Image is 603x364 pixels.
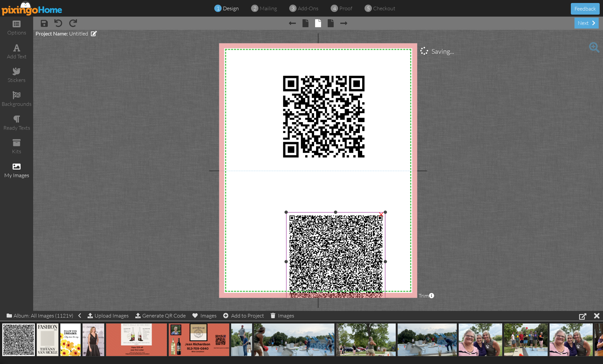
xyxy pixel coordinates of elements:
[549,323,593,356] img: 20250727-200024-07196d209560-500.jpeg
[367,5,370,12] span: 5
[574,18,599,29] div: next
[292,5,295,12] span: 3
[571,3,600,15] button: Feedback
[217,5,220,12] span: 1
[271,311,294,320] div: Images
[2,1,63,16] img: pixingo logo
[339,5,352,12] span: proof
[376,208,386,219] div: ×
[88,311,129,321] div: Upload Images
[106,323,167,356] img: 20250812-204627-58deb9bbc132-500.png
[286,212,385,311] img: 20250908-164030-6974e5f8f856-original.png
[504,323,548,356] img: 20250728-143137-e53193b8485d-500.jpeg
[274,67,373,166] img: 20250520-014522-587b5c7d5899-original.png
[168,323,230,356] img: 20250812-204535-c68160bbac3c-500.png
[35,30,68,36] span: Project Name:
[253,5,256,12] span: 2
[60,323,81,356] img: 20250814-154134-789efd248dc9-500.png
[36,323,59,356] img: 20250814-154252-f18c1cece38d-500.png
[223,5,239,12] span: design
[419,292,434,300] span: Trim
[2,323,35,356] img: 20250908-164030-6974e5f8f856-original.png
[135,311,186,320] div: Generate QR Code
[231,323,253,356] img: 20250728-143922-606b70c7ea5f-500.png
[298,5,318,12] span: add-ons
[260,5,277,12] span: mailing
[397,323,457,356] img: 20250728-143803-8804fd3ec97e-500.png
[82,323,104,356] img: 20250814-154133-a2b6472d25d7-500.jpeg
[333,5,336,12] span: 4
[69,30,88,37] span: Untitled
[254,323,334,356] img: 20250728-143805-20582df82156-500.png
[223,311,264,320] div: Add to Project
[336,323,396,356] img: 20250728-143804-fb408fe1c463-500.png
[192,311,217,320] div: Images
[373,5,395,12] span: checkout
[7,311,81,320] div: Album: All Images (11219)
[458,323,502,356] img: 20250728-143139-a85ee3ff1bca-500.jpeg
